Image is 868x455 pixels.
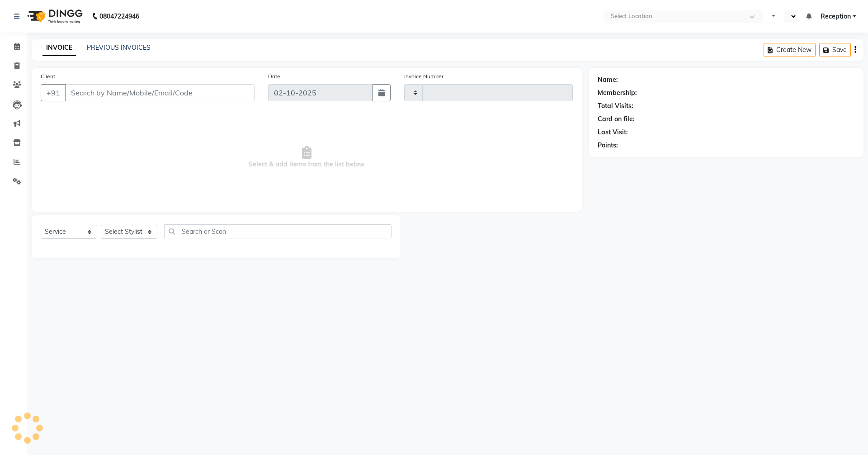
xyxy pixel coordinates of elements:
[42,40,76,56] a: INVOICE
[404,72,443,81] label: Invoice Number
[598,75,618,85] div: Name:
[598,114,635,124] div: Card on file:
[164,224,392,238] input: Search or Scan
[598,128,628,137] div: Last Visit:
[23,4,85,29] img: logo
[41,84,66,101] button: +91
[268,72,280,81] label: Date
[821,12,851,21] span: Reception
[41,72,55,81] label: Client
[611,12,652,21] div: Select Location
[819,43,851,57] button: Save
[99,4,139,29] b: 08047224946
[65,84,255,101] input: Search by Name/Mobile/Email/Code
[598,141,618,150] div: Points:
[764,43,816,57] button: Create New
[41,112,573,203] span: Select & add items from the list below
[598,101,633,111] div: Total Visits:
[87,43,151,52] a: PREVIOUS INVOICES
[598,88,637,98] div: Membership:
